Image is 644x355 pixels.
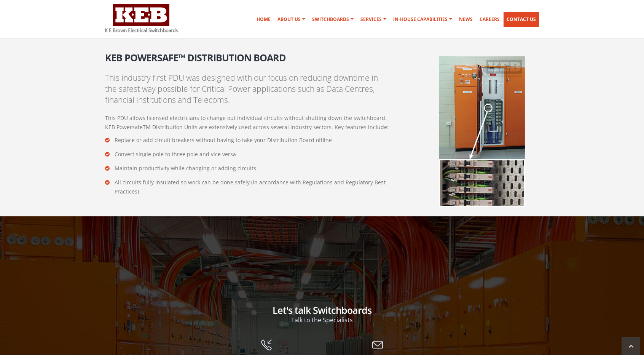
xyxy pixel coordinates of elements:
li: All circuits fully insulated so work can be done safely (in accordance with Regulations and Regul... [105,178,391,196]
p: This industry first PDU was designed with our focus on reducing downtime in the safest way possib... [105,72,391,106]
a: About Us [274,12,308,27]
h2: KEB PowerSafe™ Distribution Board [105,47,391,63]
a: News [456,12,476,27]
a: In-house Capabilities [390,12,455,27]
li: Replace or add circuit breakers without having to take your Distribution Board offline [105,136,391,145]
img: K E Brown Electrical Switchboards [105,4,178,32]
a: Services [357,12,389,27]
a: Switchboards [309,12,357,27]
h2: Let's talk Switchboards [105,305,539,315]
a: Home [253,12,274,27]
p: This PDU allows licensed electricians to change out individual circuits without shutting down the... [105,114,391,132]
p: Talk to the Specialists [105,315,539,325]
li: Convert single pole to three pole and vice versa [105,150,391,159]
a: Careers [477,12,503,27]
a: Contact Us [504,12,539,27]
li: Maintain productivity while changing or adding circuits [105,164,391,173]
